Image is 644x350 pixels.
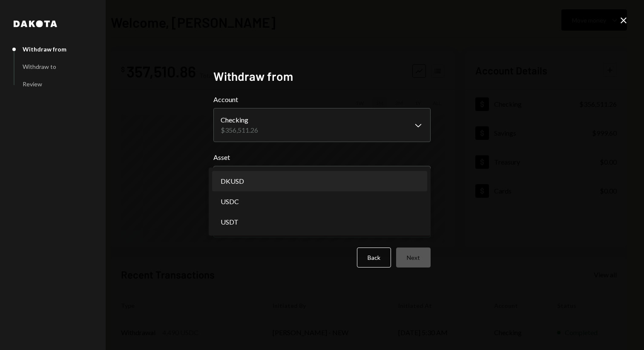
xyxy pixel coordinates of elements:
button: Asset [213,166,431,190]
button: Account [213,108,431,142]
div: Review [23,80,42,88]
label: Account [213,94,431,105]
div: Withdraw to [23,63,56,70]
span: USDT [221,217,239,227]
span: DKUSD [221,176,244,186]
h2: Withdraw from [213,68,431,85]
span: USDC [221,196,239,207]
label: Asset [213,152,431,162]
div: Withdraw from [23,46,66,53]
button: Back [357,248,391,267]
